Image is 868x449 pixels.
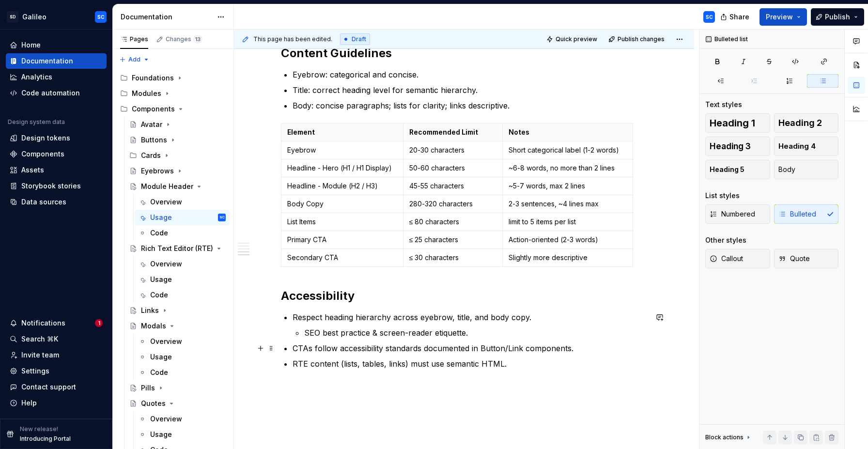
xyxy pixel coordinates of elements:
div: Analytics [21,72,52,82]
div: Galileo [22,12,46,22]
p: Respect heading hierarchy across eyebrow, title, and body copy. [293,311,647,323]
button: Heading 5 [705,160,770,179]
a: Avatar [125,117,230,132]
span: Heading 5 [710,165,744,174]
a: Documentation [6,53,107,69]
div: Assets [21,165,44,175]
div: Usage [150,430,172,439]
a: Usage [135,427,230,442]
div: Data sources [21,197,66,207]
button: Preview [759,8,807,26]
p: Primary CTA [287,235,397,245]
p: 280-320 characters [409,199,497,209]
button: Quick preview [543,32,602,46]
a: Code automation [6,85,107,101]
p: Headline - Hero (H1 / H1 Display) [287,163,397,173]
div: Pills [141,383,155,393]
a: Code [135,225,230,241]
h2: Content Guidelines [281,46,647,61]
p: Eyebrow [287,145,397,155]
a: Usage [135,349,230,365]
span: Heading 1 [710,118,755,128]
a: Modals [125,318,230,334]
div: Buttons [141,135,167,145]
a: Quotes [125,396,230,411]
span: Add [128,56,140,63]
div: Invite team [21,350,59,360]
div: Modules [132,89,161,98]
div: Cards [141,151,161,160]
span: Publish [825,12,850,22]
div: Changes [166,35,202,43]
div: Documentation [121,12,212,22]
p: Headline - Module (H2 / H3) [287,181,397,191]
span: Publish changes [618,35,665,43]
p: RTE content (lists, tables, links) must use semantic HTML. [293,358,647,370]
span: Quick preview [556,35,597,43]
p: Action-oriented (2-3 words) [509,235,627,245]
div: Components [21,149,64,159]
div: Design system data [8,118,65,126]
a: Rich Text Editor (RTE) [125,241,230,256]
button: Quote [774,249,839,268]
a: Design tokens [6,130,107,146]
button: Contact support [6,379,107,395]
button: Numbered [705,204,770,224]
div: Usage [150,275,172,284]
span: Quote [778,254,810,263]
button: Heading 3 [705,137,770,156]
button: Heading 4 [774,137,839,156]
div: Components [116,101,230,117]
span: Callout [710,254,743,263]
div: Quotes [141,399,166,408]
div: Block actions [705,431,752,444]
a: Overview [135,194,230,210]
button: Help [6,395,107,411]
p: Eyebrow: categorical and concise. [293,69,647,80]
div: Text styles [705,100,742,109]
button: Body [774,160,839,179]
div: Modules [116,86,230,101]
div: Usage [150,352,172,362]
div: Links [141,306,159,315]
p: Element [287,127,397,137]
p: Slightly more descriptive [509,253,627,263]
a: Links [125,303,230,318]
div: Overview [150,337,182,346]
p: Body: concise paragraphs; lists for clarity; links descriptive. [293,100,647,111]
a: Settings [6,363,107,379]
a: Components [6,146,107,162]
a: Code [135,287,230,303]
div: SD [7,11,18,23]
p: Introducing Portal [20,435,71,443]
div: Contact support [21,382,76,392]
p: ≤ 30 characters [409,253,497,263]
a: Overview [135,411,230,427]
div: Foundations [132,73,174,83]
span: 1 [95,319,103,327]
div: Code automation [21,88,80,98]
a: Home [6,37,107,53]
p: Secondary CTA [287,253,397,263]
div: SC [219,213,225,222]
a: Analytics [6,69,107,85]
p: 45-55 characters [409,181,497,191]
a: Assets [6,162,107,178]
div: SC [706,13,713,21]
a: UsageSC [135,210,230,225]
p: ~6-8 words, no more than 2 lines [509,163,627,173]
span: Draft [352,35,366,43]
div: Avatar [141,120,162,129]
div: Code [150,368,168,377]
p: ≤ 25 characters [409,235,497,245]
button: Share [715,8,756,26]
span: Heading 2 [778,118,822,128]
a: Overview [135,256,230,272]
h2: Accessibility [281,288,647,304]
div: Documentation [21,56,73,66]
div: Eyebrows [141,166,174,176]
a: Usage [135,272,230,287]
div: SC [97,13,105,21]
button: Publish changes [605,32,669,46]
button: Notifications1 [6,315,107,331]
